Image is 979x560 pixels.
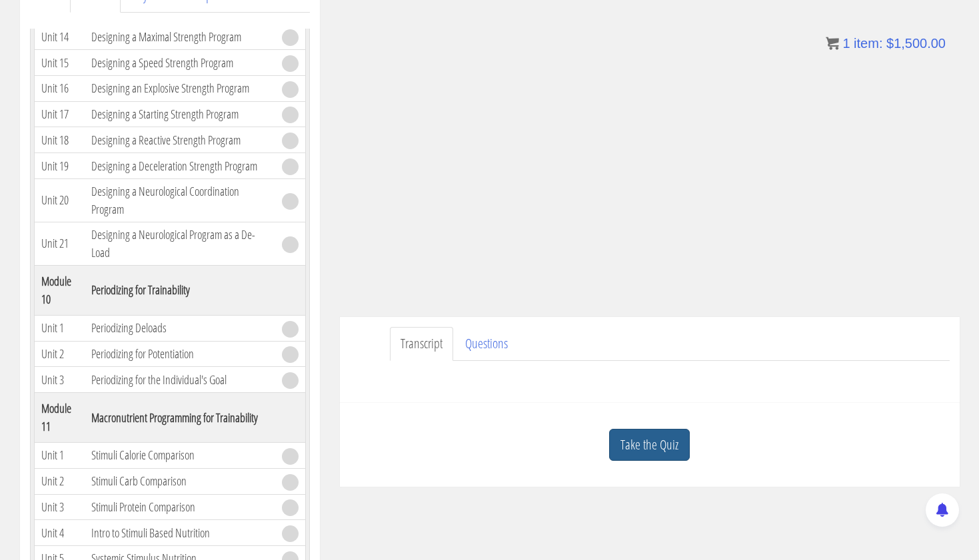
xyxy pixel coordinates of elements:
[34,315,85,341] td: Unit 1
[34,50,85,76] td: Unit 15
[85,520,275,546] td: Intro to Stimuli Based Nutrition
[34,101,85,127] td: Unit 17
[85,443,275,469] td: Stimuli Calorie Comparison
[85,50,275,76] td: Designing a Speed Strength Program
[34,24,85,50] td: Unit 14
[854,36,882,51] span: item:
[842,36,850,51] span: 1
[609,429,690,461] a: Take the Quiz
[826,36,946,51] a: 1 item: $1,500.00
[34,178,85,222] td: Unit 20
[85,178,275,222] td: Designing a Neurological Coordination Program
[34,468,85,494] td: Unit 2
[34,127,85,153] td: Unit 18
[34,153,85,179] td: Unit 19
[34,494,85,520] td: Unit 3
[85,101,275,127] td: Designing a Starting Strength Program
[85,494,275,520] td: Stimuli Protein Comparison
[826,37,839,50] img: icon11.png
[85,367,275,393] td: Periodizing for the Individual's Goal
[85,75,275,101] td: Designing an Explosive Strength Program
[34,265,85,315] th: Module 10
[85,341,275,367] td: Periodizing for Potentiation
[34,520,85,546] td: Unit 4
[85,222,275,265] td: Designing a Neurological Program as a De-Load
[85,153,275,179] td: Designing a Deceleration Strength Program
[455,327,518,361] a: Questions
[34,341,85,367] td: Unit 2
[85,468,275,494] td: Stimuli Carb Comparison
[34,393,85,443] th: Module 11
[886,36,894,51] span: $
[390,327,453,361] a: Transcript
[85,127,275,153] td: Designing a Reactive Strength Program
[34,443,85,469] td: Unit 1
[85,315,275,341] td: Periodizing Deloads
[85,265,275,315] th: Periodizing for Trainability
[85,24,275,50] td: Designing a Maximal Strength Program
[886,36,946,51] bdi: 1,500.00
[34,222,85,265] td: Unit 21
[85,393,275,443] th: Macronutrient Programming for Trainability
[34,367,85,393] td: Unit 3
[34,75,85,101] td: Unit 16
